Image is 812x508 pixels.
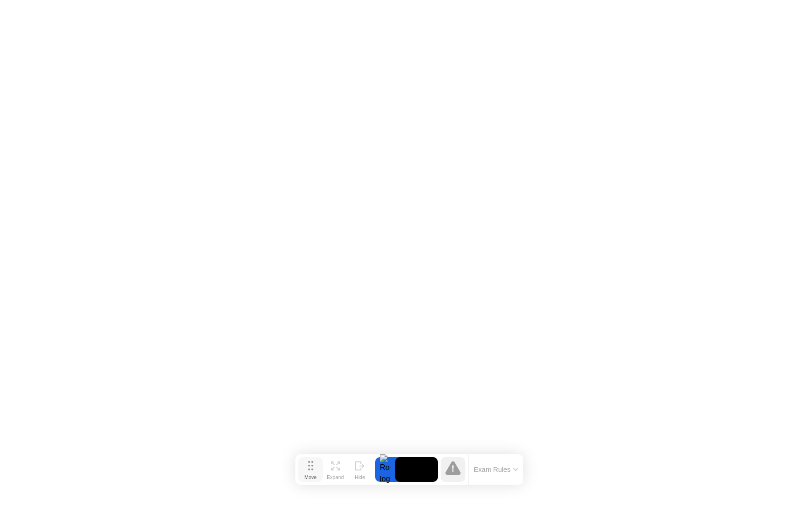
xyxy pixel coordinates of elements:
div: Hide [355,474,365,480]
div: Move [304,474,317,480]
button: Hide [348,457,372,482]
button: Exam Rules [471,465,521,474]
div: Expand [327,474,344,480]
button: Move [298,457,323,482]
button: Expand [323,457,348,482]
